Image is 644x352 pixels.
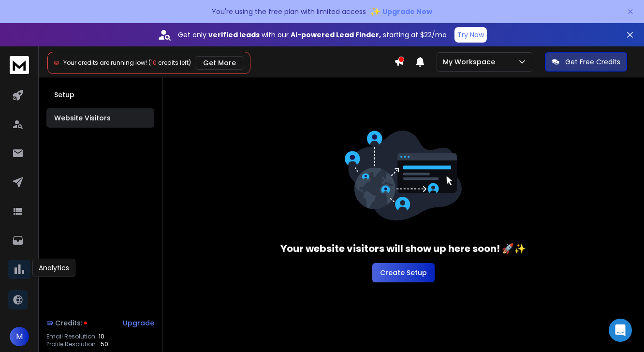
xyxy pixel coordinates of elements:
[46,108,154,128] button: Website Visitors
[46,85,154,104] button: Setup
[545,52,627,72] button: Get Free Credits
[46,313,154,333] a: Credits:Upgrade
[123,318,154,328] div: Upgrade
[32,259,75,277] div: Analytics
[10,327,29,346] button: M
[46,340,99,348] p: Profile Resolution :
[10,56,29,74] img: logo
[370,2,432,21] button: ✨Upgrade Now
[151,59,157,67] span: 10
[195,56,244,70] button: Get More
[372,263,435,282] button: Create Setup
[280,242,526,255] h3: Your website visitors will show up here soon! 🚀✨
[454,27,487,43] button: Try Now
[99,333,104,340] span: 10
[565,57,620,67] p: Get Free Credits
[178,30,447,40] p: Get only with our starting at $22/mo
[457,30,484,40] p: Try Now
[101,340,108,348] span: 50
[208,30,260,40] strong: verified leads
[291,30,381,40] strong: AI-powered Lead Finder,
[63,59,147,67] span: Your credits are running low!
[55,318,82,328] span: Credits:
[370,5,381,18] span: ✨
[46,333,97,340] p: Email Resolution:
[609,319,632,342] div: Open Intercom Messenger
[148,59,191,67] span: ( credits left)
[443,57,499,67] p: My Workspace
[212,7,366,16] p: You're using the free plan with limited access
[382,7,432,16] span: Upgrade Now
